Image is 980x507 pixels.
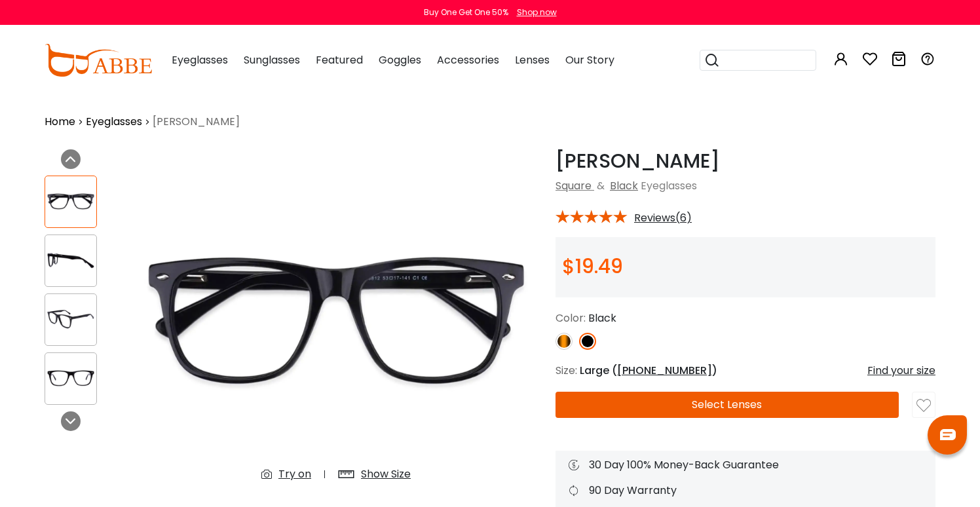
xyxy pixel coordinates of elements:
div: Shop now [517,7,557,18]
img: Montalvo Black Acetate Eyeglasses , SpringHinges , UniversalBridgeFit Frames from ABBE Glasses [45,307,96,332]
span: [PHONE_NUMBER] [617,363,712,378]
div: 90 Day Warranty [569,483,922,498]
div: Show Size [361,466,411,482]
span: Size: [556,363,577,378]
span: Sunglasses [244,52,300,67]
div: 30 Day 100% Money-Back Guarantee [569,457,922,473]
img: Montalvo Black Acetate Eyeglasses , SpringHinges , UniversalBridgeFit Frames from ABBE Glasses [130,149,542,493]
div: Try on [278,466,311,482]
span: $19.49 [562,252,623,280]
span: Large ( ) [580,363,717,378]
span: Eyeglasses [641,178,697,193]
div: Find your size [867,363,935,379]
img: Montalvo Black Acetate Eyeglasses , SpringHinges , UniversalBridgeFit Frames from ABBE Glasses [45,248,96,273]
span: Eyeglasses [172,52,228,67]
span: Our Story [565,52,614,67]
a: Black [610,178,638,193]
img: like [916,398,931,413]
div: Buy One Get One 50% [424,7,508,18]
span: Black [588,310,616,326]
button: Select Lenses [556,392,899,418]
span: Accessories [437,52,499,67]
span: [PERSON_NAME] [153,114,240,130]
h1: [PERSON_NAME] [556,149,935,173]
span: Reviews(6) [634,212,692,224]
a: Square [556,178,592,193]
img: Montalvo Black Acetate Eyeglasses , SpringHinges , UniversalBridgeFit Frames from ABBE Glasses [45,189,96,214]
span: & [594,178,607,193]
a: Home [45,114,75,130]
span: Color: [556,310,586,326]
a: Shop now [510,7,557,18]
img: chat [940,429,956,440]
span: Featured [316,52,363,67]
img: abbeglasses.com [45,44,152,77]
img: Montalvo Black Acetate Eyeglasses , SpringHinges , UniversalBridgeFit Frames from ABBE Glasses [45,366,96,391]
span: Lenses [515,52,550,67]
a: Eyeglasses [86,114,142,130]
span: Goggles [379,52,421,67]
